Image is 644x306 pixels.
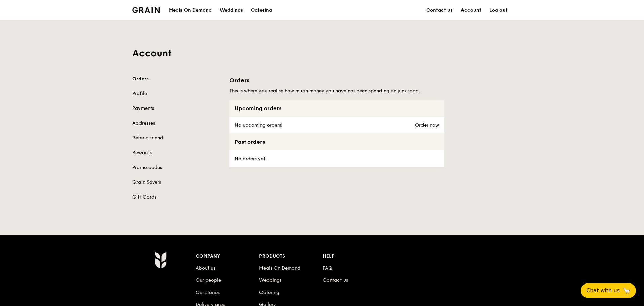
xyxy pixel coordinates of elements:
[259,252,323,261] div: Products
[132,7,160,13] img: Grain
[259,290,279,295] a: Catering
[581,283,636,298] button: Chat with us🦙
[155,252,166,268] img: Grain
[132,120,221,127] a: Addresses
[196,252,259,261] div: Company
[485,0,512,20] a: Log out
[323,277,348,283] a: Contact us
[132,90,221,97] a: Profile
[251,0,272,20] div: Catering
[132,47,512,59] h1: Account
[422,0,457,20] a: Contact us
[132,164,221,171] a: Promo codes
[196,265,215,271] a: About us
[323,265,332,271] a: FAQ
[132,179,221,186] a: Grain Savers
[216,0,247,20] a: Weddings
[247,0,276,20] a: Catering
[132,105,221,112] a: Payments
[196,290,220,295] a: Our stories
[132,149,221,156] a: Rewards
[132,194,221,201] a: Gift Cards
[229,117,287,133] div: No upcoming orders!
[323,252,386,261] div: Help
[169,0,212,20] div: Meals On Demand
[132,135,221,141] a: Refer a friend
[229,100,444,117] div: Upcoming orders
[229,133,444,150] div: Past orders
[259,277,282,283] a: Weddings
[457,0,485,20] a: Account
[132,76,221,82] a: Orders
[259,265,300,271] a: Meals On Demand
[220,0,243,20] div: Weddings
[196,277,221,283] a: Our people
[229,76,444,85] h1: Orders
[586,287,620,295] span: Chat with us
[229,88,444,94] h5: This is where you realise how much money you have not been spending on junk food.
[415,123,439,128] a: Order now
[622,287,631,295] span: 🦙
[229,150,271,167] div: No orders yet!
